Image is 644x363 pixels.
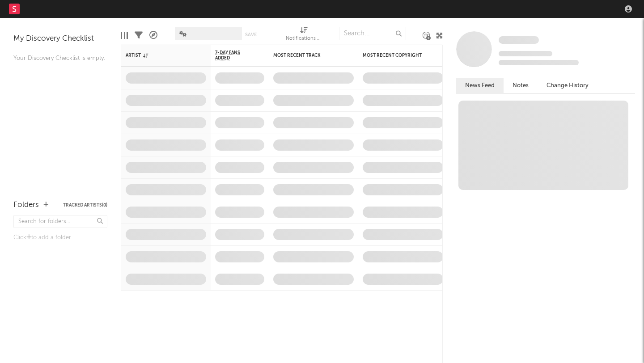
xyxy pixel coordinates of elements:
[456,78,504,93] button: News Feed
[215,50,251,61] span: 7-Day Fans Added
[499,36,539,45] a: Some Artist
[339,27,406,40] input: Search...
[13,215,107,228] input: Search for folders...
[149,22,157,48] div: A&R Pipeline
[286,34,322,44] div: Notifications (Artist)
[135,22,143,48] div: Filters
[13,34,107,44] div: My Discovery Checklist
[121,22,128,48] div: Edit Columns
[273,53,340,58] div: Most Recent Track
[126,53,193,58] div: Artist
[13,53,107,64] div: Your Discovery Checklist is empty.
[286,22,322,48] div: Notifications (Artist)
[499,51,552,56] span: Tracking Since: [DATE]
[63,203,107,207] button: Tracked Artists(0)
[499,36,539,44] span: Some Artist
[499,60,579,65] span: 0 fans last week
[538,78,597,93] button: Change History
[13,232,107,243] div: Click to add a folder.
[504,78,538,93] button: Notes
[245,32,257,37] button: Save
[363,53,430,58] div: Most Recent Copyright
[13,200,39,211] div: Folders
